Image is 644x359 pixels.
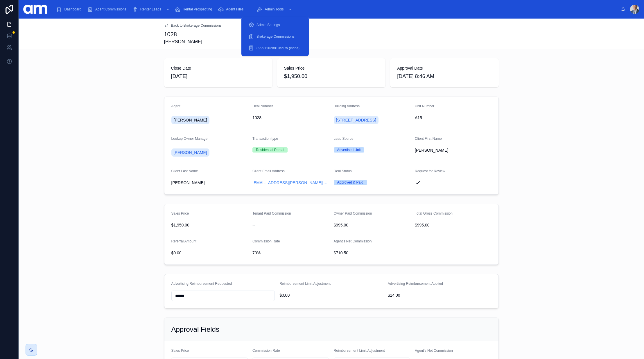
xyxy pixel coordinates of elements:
span: Agent's Net Commission [334,239,372,243]
a: [EMAIL_ADDRESS][PERSON_NAME][DOMAIN_NAME] [252,180,329,186]
span: Owner Paid Commission [334,211,372,215]
h1: 1028 [164,30,202,38]
span: Commission Rate [252,349,280,353]
a: 899911028810shuw (clone) [245,43,305,53]
span: Sales Price [171,211,189,215]
div: Residential Rental [256,147,284,153]
span: Advertising Reimbursement Requested [171,282,232,286]
span: $0.00 [279,292,383,298]
span: Reimbursement Limit Adjustment [279,282,331,286]
a: Back to Brokerage Commissions [164,23,222,28]
span: Lookup Owner Manager [171,137,209,141]
span: $0.00 [171,250,248,256]
a: Agent Commissions [85,4,130,14]
span: Rental Prospecting [183,7,212,12]
span: Agent Commissions [95,7,126,12]
span: Request for Review [415,169,445,173]
span: -- [252,222,255,228]
span: $1,950.00 [171,222,248,228]
span: Transaction type [252,137,278,141]
span: Client First Name [415,137,442,141]
span: Brokerage Commissions [256,34,295,39]
span: $1,950.00 [284,72,378,80]
span: Total Gross Commission [415,211,453,215]
span: Sales Price [284,65,378,71]
span: Admin Tools [265,7,284,12]
span: [PERSON_NAME] [415,147,491,153]
span: $995.00 [334,222,410,228]
span: Close Date [171,65,266,71]
h2: Approval Fields [171,325,219,334]
span: A15 [415,115,491,121]
span: $14.00 [388,292,491,298]
span: Agent's Net Commission [415,349,453,353]
span: Admin Settings [256,23,280,27]
span: Advertising Reimbursement Applied [388,282,443,286]
span: Deal Number [252,104,273,108]
span: Tenant Paid Commission [252,211,291,215]
span: [PERSON_NAME] [174,117,207,123]
span: Deal Status [334,169,352,173]
a: [STREET_ADDRESS] [334,116,378,124]
span: [PERSON_NAME] [174,150,207,155]
span: [PERSON_NAME] [164,38,202,45]
div: scrollable content [52,3,621,16]
span: Reimbursement Limit Adjustment [334,349,385,353]
span: Dashboard [64,7,81,12]
span: Client Email Address [252,169,285,173]
a: [PERSON_NAME] [171,148,209,157]
span: Agent Files [226,7,243,12]
span: Agent [171,104,180,108]
a: Agent Files [216,4,247,14]
span: Back to Brokerage Commissions [171,23,222,28]
span: Unit Number [415,104,434,108]
div: Advertised Unit [337,147,361,153]
span: Approval Date [397,65,491,71]
a: Dashboard [54,4,85,14]
span: [DATE] [171,72,266,80]
span: [DATE] 8:46 AM [397,72,491,80]
span: [STREET_ADDRESS] [336,117,376,123]
span: Commission Rate [252,239,280,243]
a: Admin Tools [255,4,295,14]
span: Referral Amount [171,239,197,243]
span: 899911028810shuw (clone) [256,46,299,50]
div: Approved & Paid [337,180,363,185]
span: [PERSON_NAME] [171,180,248,186]
span: Client Last Name [171,169,198,173]
span: Lead Source [334,137,354,141]
a: Brokerage Commissions [245,31,305,42]
span: $710.50 [334,250,410,256]
span: Building Address [334,104,360,108]
a: Admin Settings [245,20,305,30]
a: Rental Prospecting [173,4,216,14]
span: Sales Price [171,349,189,353]
span: 70% [252,250,329,256]
span: 1028 [252,115,329,121]
span: Renter Leads [140,7,161,12]
span: $995.00 [415,222,491,228]
a: Renter Leads [130,4,173,14]
img: App logo [23,5,47,14]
